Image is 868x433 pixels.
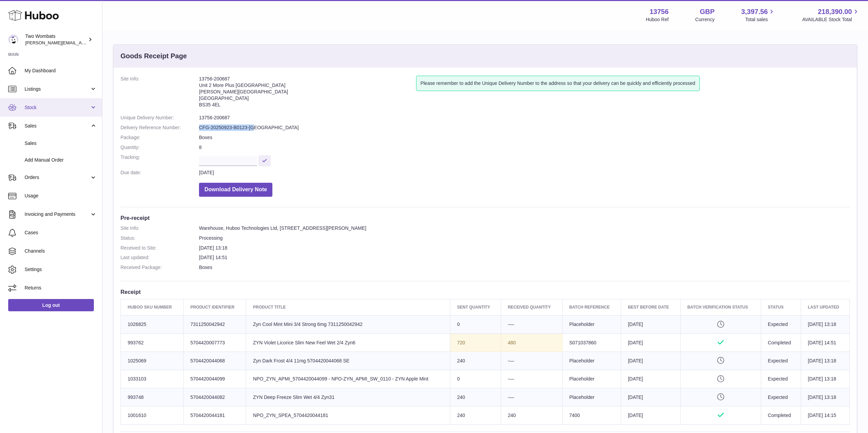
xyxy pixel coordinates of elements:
[501,333,562,352] td: 480
[562,388,621,406] td: Placeholder
[199,235,850,241] dd: Processing
[562,406,621,424] td: 7400
[761,406,801,424] td: Completed
[761,352,801,370] td: Expected
[745,16,775,23] span: Total sales
[25,33,87,46] div: Two Wombats
[501,406,562,424] td: 240
[183,370,246,388] td: 5704420044099
[562,370,621,388] td: Placeholder
[199,264,850,271] dd: Boxes
[621,299,680,315] th: Best Before Date
[450,352,501,370] td: 240
[621,333,680,352] td: [DATE]
[121,370,184,388] td: 1033103
[501,370,562,388] td: -—
[120,245,199,251] dt: Received to Site:
[562,333,621,352] td: S071037860
[818,7,852,16] span: 218,390.00
[801,333,850,352] td: [DATE] 14:51
[501,352,562,370] td: -—
[621,315,680,333] td: [DATE]
[25,174,90,181] span: Orders
[120,225,199,232] dt: Site Info:
[25,248,97,254] span: Channels
[25,40,173,45] span: [PERSON_NAME][EMAIL_ADDRESS][PERSON_NAME][DOMAIN_NAME]
[25,140,97,147] span: Sales
[246,315,450,333] td: Zyn Cool Mint Mini 3/4 Strong 6mg 7311250042942
[199,124,850,131] dd: CFG-20250923-B0123-[GEOGRAPHIC_DATA]
[416,76,700,91] div: Please remember to add the Unique Delivery Number to the address so that your delivery can be qui...
[761,333,801,352] td: Completed
[183,299,246,315] th: Product Identifier
[199,134,850,141] dd: Boxes
[801,370,850,388] td: [DATE] 13:18
[562,352,621,370] td: Placeholder
[25,157,97,163] span: Add Manual Order
[450,299,501,315] th: Sent Quantity
[199,225,850,232] dd: Warehouse, Huboo Technologies Ltd, [STREET_ADDRESS][PERSON_NAME]
[199,254,850,261] dd: [DATE] 14:51
[120,134,199,141] dt: Package:
[121,352,184,370] td: 1025069
[700,7,714,16] strong: GBP
[562,299,621,315] th: Batch Reference
[25,68,97,74] span: My Dashboard
[761,315,801,333] td: Expected
[120,214,850,222] h3: Pre-receipt
[199,144,850,151] dd: 8
[801,315,850,333] td: [DATE] 13:18
[8,299,94,311] a: Log out
[121,388,184,406] td: 993748
[246,352,450,370] td: Zyn Dark Frost 4/4 11mg 5704420044068 SE
[680,299,761,315] th: Batch Verification Status
[621,352,680,370] td: [DATE]
[450,388,501,406] td: 240
[199,76,416,111] address: 13756-200687 Unit 2 More Plus [GEOGRAPHIC_DATA] [PERSON_NAME][GEOGRAPHIC_DATA] [GEOGRAPHIC_DATA] ...
[450,406,501,424] td: 240
[801,352,850,370] td: [DATE] 13:18
[501,315,562,333] td: -—
[246,333,450,352] td: ZYN Violet Licorice Slim New Feel Wet 2/4 Zyn6
[120,169,199,176] dt: Due date:
[501,388,562,406] td: -—
[695,16,715,23] div: Currency
[650,7,669,16] strong: 13756
[246,406,450,424] td: NPO_ZYN_SPEA_5704420044181
[120,144,199,151] dt: Quantity:
[802,16,860,23] span: AVAILABLE Stock Total
[8,34,18,45] img: philip.carroll@twowombats.com
[120,235,199,241] dt: Status:
[121,406,184,424] td: 1001610
[120,51,187,61] h3: Goods Receipt Page
[25,211,90,218] span: Invoicing and Payments
[450,333,501,352] td: 720
[25,266,97,273] span: Settings
[121,315,184,333] td: 1026825
[450,315,501,333] td: 0
[801,406,850,424] td: [DATE] 14:15
[121,333,184,352] td: 993762
[199,245,850,251] dd: [DATE] 13:18
[199,169,850,176] dd: [DATE]
[199,115,850,121] dd: 13756-200687
[183,333,246,352] td: 5704420007773
[741,7,776,23] a: 3,397.56 Total sales
[25,104,90,111] span: Stock
[199,183,272,197] button: Download Delivery Note
[802,7,860,23] a: 218,390.00 AVAILABLE Stock Total
[120,115,199,121] dt: Unique Delivery Number:
[246,370,450,388] td: NPO_ZYN_APMI_5704420044099 - NPO-ZYN_APMI_SW_0110 - ZYN Apple Mint
[25,86,90,92] span: Listings
[183,388,246,406] td: 5704420044082
[183,406,246,424] td: 5704420044181
[761,388,801,406] td: Expected
[801,388,850,406] td: [DATE] 13:18
[246,388,450,406] td: ZYN Deep Freeze Slim Wet 4/4 Zyn31
[183,315,246,333] td: 7311250042942
[25,193,97,199] span: Usage
[562,315,621,333] td: Placeholder
[501,299,562,315] th: Received Quantity
[621,406,680,424] td: [DATE]
[25,123,90,129] span: Sales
